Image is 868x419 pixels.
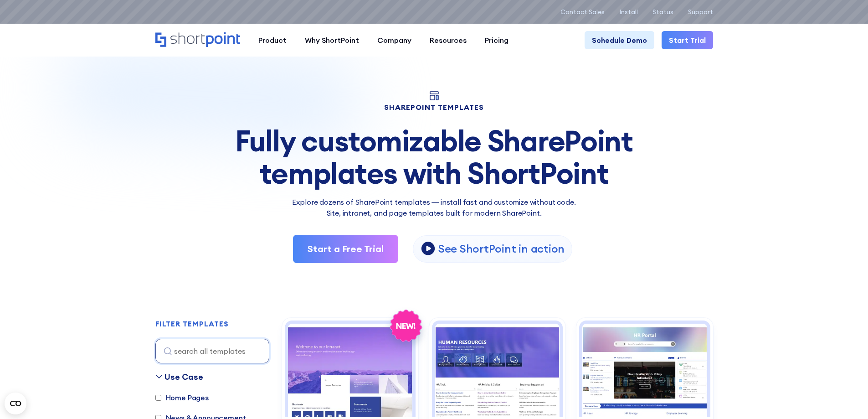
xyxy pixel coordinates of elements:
iframe: Chat Widget [822,375,868,419]
img: HR 2 - HR Intranet Portal: Central HR hub for search, announcements, events, learning. [582,324,707,417]
a: Status [652,8,673,16]
div: Resources [430,35,467,46]
a: Support [688,8,713,16]
h1: SHAREPOINT TEMPLATES [155,104,713,110]
div: Pricing [485,35,508,46]
a: Start Trial [662,31,713,49]
a: Company [368,31,421,49]
a: Schedule Demo [585,31,654,49]
h2: FILTER TEMPLATES [155,320,229,328]
a: Pricing [476,31,518,49]
a: Contact Sales [560,8,605,16]
a: Start a Free Trial [293,235,398,263]
a: open lightbox [413,235,572,263]
input: search all templates [155,339,269,363]
div: Product [258,35,287,46]
p: See ShortPoint in action [438,242,565,256]
a: Product [249,31,296,49]
input: Home Pages [155,395,161,401]
img: Enterprise 1 – SharePoint Homepage Design: Modern intranet homepage for news, documents, and events. [288,324,412,417]
label: Home Pages [155,392,209,403]
a: Why ShortPoint [296,31,368,49]
a: Resources [421,31,476,49]
a: Home [155,32,240,48]
p: Explore dozens of SharePoint templates — install fast and customize without code. Site, intranet,... [155,197,713,218]
a: Install [619,8,638,16]
div: Use Case [164,371,203,383]
img: HR 1 – Human Resources Template: Centralize tools, policies, training, engagement, and news. [435,324,560,417]
div: Company [377,35,411,46]
div: Why ShortPoint [305,35,359,46]
button: Open CMP widget [5,393,26,414]
div: Fully customizable SharePoint templates with ShortPoint [155,125,713,189]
